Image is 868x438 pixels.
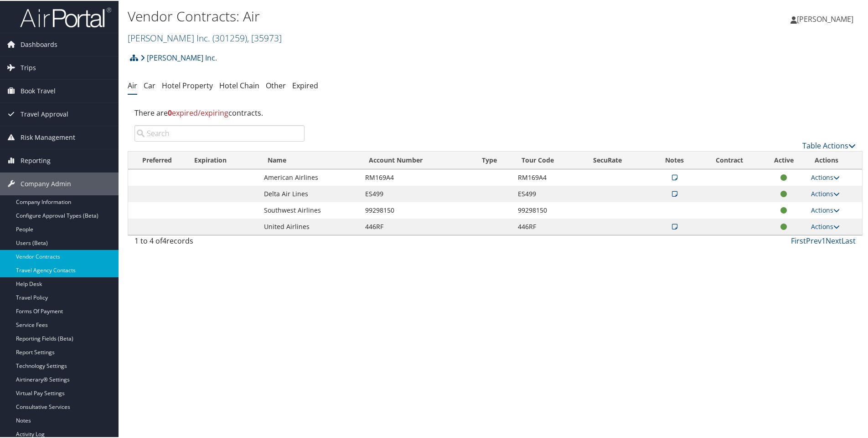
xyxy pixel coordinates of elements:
[168,107,172,117] strong: 0
[791,235,806,245] a: First
[361,218,474,234] td: 446RF
[811,172,840,181] a: Actions
[259,218,361,234] td: United Airlines
[219,80,259,90] a: Hotel Chain
[144,80,155,90] a: Car
[21,148,51,171] span: Reporting
[361,185,474,201] td: ES499
[651,151,698,168] th: Notes: activate to sort column ascending
[761,151,806,168] th: Active: activate to sort column ascending
[806,151,862,168] th: Actions
[21,125,75,148] span: Risk Management
[266,80,286,90] a: Other
[821,235,826,245] a: 1
[21,32,57,55] span: Dashboards
[361,201,474,218] td: 99298150
[259,185,361,201] td: Delta Air Lines
[513,185,585,201] td: ES499
[128,80,137,90] a: Air
[140,48,217,66] a: [PERSON_NAME] Inc.
[128,151,186,168] th: Preferred: activate to sort column ascending
[797,13,853,23] span: [PERSON_NAME]
[259,201,361,218] td: Southwest Airlines
[826,235,842,245] a: Next
[259,151,361,168] th: Name: activate to sort column ascending
[128,100,863,124] div: There are contracts.
[513,201,585,218] td: 99298150
[259,168,361,185] td: American Airlines
[128,6,618,25] h1: Vendor Contracts: Air
[128,31,282,43] a: [PERSON_NAME] Inc.
[186,151,259,168] th: Expiration: activate to sort column ascending
[247,31,282,43] span: , [ 35973 ]
[474,151,514,168] th: Type: activate to sort column ascending
[361,151,474,168] th: Account Number: activate to sort column ascending
[698,151,761,168] th: Contract: activate to sort column ascending
[21,102,68,125] span: Travel Approval
[162,235,166,245] span: 4
[802,140,856,150] a: Table Actions
[811,188,840,197] a: Actions
[21,172,71,194] span: Company Admin
[361,168,474,185] td: RM169A4
[168,107,228,117] span: expired/expiring
[162,80,213,90] a: Hotel Property
[806,235,821,245] a: Prev
[21,56,36,78] span: Trips
[20,6,111,27] img: airportal-logo.png
[212,31,247,43] span: ( 301259 )
[134,124,305,141] input: Search
[513,168,585,185] td: RM169A4
[21,79,56,102] span: Book Travel
[790,5,863,32] a: [PERSON_NAME]
[292,80,318,90] a: Expired
[513,218,585,234] td: 446RF
[811,221,840,230] a: Actions
[811,205,840,214] a: Actions
[134,234,305,250] div: 1 to 4 of records
[513,151,585,168] th: Tour Code: activate to sort column ascending
[585,151,651,168] th: SecuRate: activate to sort column ascending
[842,235,856,245] a: Last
